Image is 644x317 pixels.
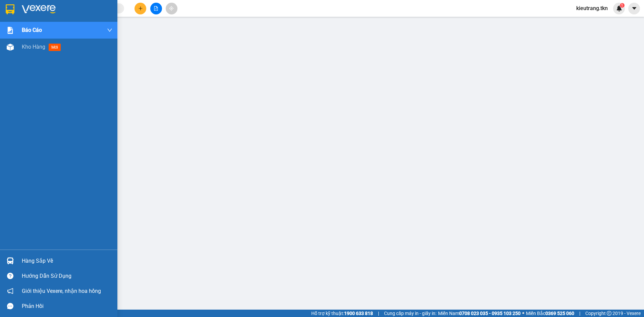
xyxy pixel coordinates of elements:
span: down [107,28,112,33]
strong: 0369 525 060 [545,311,574,316]
span: notification [7,288,13,294]
span: Báo cáo [22,26,42,34]
button: file-add [150,3,162,14]
strong: 0708 023 035 - 0935 103 250 [459,311,521,316]
img: logo-vxr [6,4,14,14]
div: Hướng dẫn sử dụng [22,271,112,281]
img: solution-icon [7,27,14,34]
span: file-add [154,6,158,11]
span: 1 [621,3,623,8]
span: Cung cấp máy in - giấy in: [384,310,436,317]
span: Hỗ trợ kỹ thuật: [311,310,373,317]
button: plus [135,3,146,14]
span: mới [49,44,61,51]
span: Giới thiệu Vexere, nhận hoa hồng [22,287,101,295]
span: | [378,310,379,317]
span: question-circle [7,273,13,279]
span: kieutrang.tkn [571,4,613,12]
span: copyright [607,311,611,316]
span: message [7,303,13,309]
span: ⚪️ [522,312,524,315]
span: Miền Bắc [526,310,574,317]
span: Miền Nam [438,310,521,317]
div: Hàng sắp về [22,256,112,266]
img: warehouse-icon [7,44,14,51]
img: warehouse-icon [7,257,14,264]
div: Phản hồi [22,301,112,311]
span: caret-down [631,5,637,11]
button: caret-down [628,3,640,14]
span: | [579,310,580,317]
button: aim [166,3,177,14]
span: aim [169,6,174,11]
sup: 1 [620,3,625,8]
span: plus [138,6,143,11]
strong: 1900 633 818 [344,311,373,316]
img: icon-new-feature [616,5,622,11]
span: Kho hàng [22,44,45,50]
